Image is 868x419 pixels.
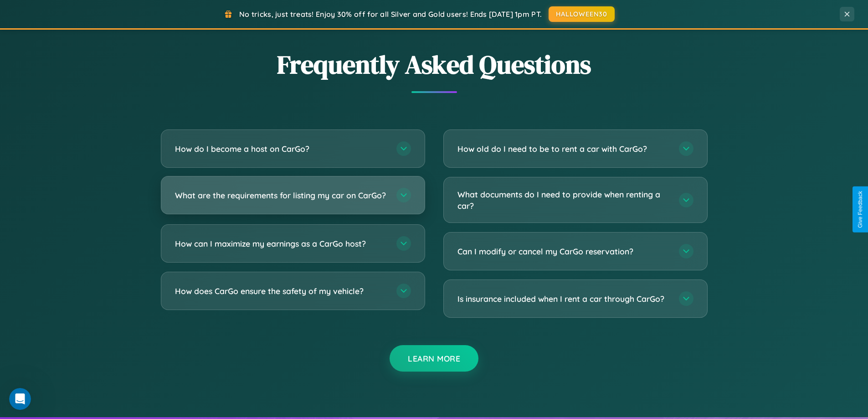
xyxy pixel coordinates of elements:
h3: How can I maximize my earnings as a CarGo host? [175,238,387,249]
h3: Is insurance included when I rent a car through CarGo? [457,293,670,305]
h3: How old do I need to be to rent a car with CarGo? [457,143,670,155]
h3: What are the requirements for listing my car on CarGo? [175,190,387,201]
div: Give Feedback [857,191,863,228]
span: No tricks, just treats! Enjoy 30% off for all Silver and Gold users! Ends [DATE] 1pm PT. [239,10,542,19]
iframe: Intercom live chat [9,388,31,410]
h3: How does CarGo ensure the safety of my vehicle? [175,285,387,297]
button: Learn More [390,345,478,372]
h3: How do I become a host on CarGo? [175,143,387,155]
button: HALLOWEEN30 [549,6,615,22]
h2: Frequently Asked Questions [161,47,708,82]
h3: Can I modify or cancel my CarGo reservation? [457,246,670,257]
h3: What documents do I need to provide when renting a car? [457,189,670,211]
